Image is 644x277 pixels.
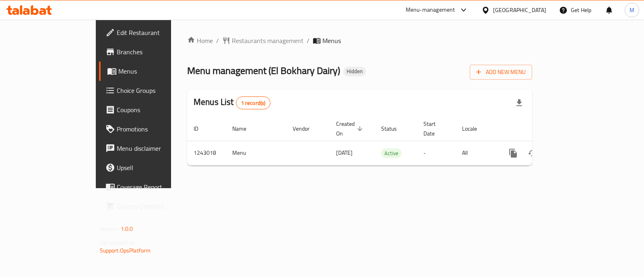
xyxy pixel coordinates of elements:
[336,148,353,158] span: [DATE]
[307,36,310,45] li: /
[470,65,532,80] button: Add New Menu
[194,96,270,109] h2: Menus List
[99,62,203,81] a: Menus
[222,36,303,45] a: Restaurants management
[117,201,197,211] span: Grocery Checklist
[117,28,197,37] span: Edit Restaurant
[99,158,203,177] a: Upsell
[226,141,286,165] td: Menu
[216,36,219,45] li: /
[336,119,365,138] span: Created On
[100,245,151,256] a: Support.OpsPlatform
[504,144,523,163] button: more
[117,144,197,153] span: Menu disclaimer
[381,149,402,158] span: Active
[232,124,257,133] span: Name
[476,67,526,77] span: Add New Menu
[462,124,487,133] span: Locale
[121,224,133,234] span: 1.0.0
[118,66,197,76] span: Menus
[100,224,120,234] span: Version:
[232,36,303,45] span: Restaurants management
[99,139,203,158] a: Menu disclaimer
[236,96,271,109] div: Total records count
[99,177,203,197] a: Coverage Report
[510,93,529,113] div: Export file
[343,67,366,76] div: Hidden
[194,124,209,133] span: ID
[187,36,532,45] nav: breadcrumb
[423,119,446,138] span: Start Date
[497,117,587,141] th: Actions
[381,148,402,158] div: Active
[343,68,366,75] span: Hidden
[117,86,197,95] span: Choice Groups
[417,141,456,165] td: -
[456,141,497,165] td: All
[322,36,341,45] span: Menus
[99,42,203,62] a: Branches
[117,163,197,172] span: Upsell
[99,81,203,100] a: Choice Groups
[117,182,197,192] span: Coverage Report
[630,6,634,14] span: M
[99,197,203,216] a: Grocery Checklist
[187,117,587,166] table: enhanced table
[381,124,407,133] span: Status
[117,124,197,134] span: Promotions
[293,124,320,133] span: Vendor
[100,237,137,248] span: Get support on:
[99,119,203,139] a: Promotions
[187,62,340,80] span: Menu management ( El Bokhary Dairy )
[99,100,203,119] a: Coupons
[406,5,455,15] div: Menu-management
[187,141,226,165] td: 1243018
[523,144,542,163] button: Change Status
[493,6,546,14] div: [GEOGRAPHIC_DATA]
[117,47,197,57] span: Branches
[117,105,197,115] span: Coupons
[99,23,203,42] a: Edit Restaurant
[236,99,270,107] span: 1 record(s)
